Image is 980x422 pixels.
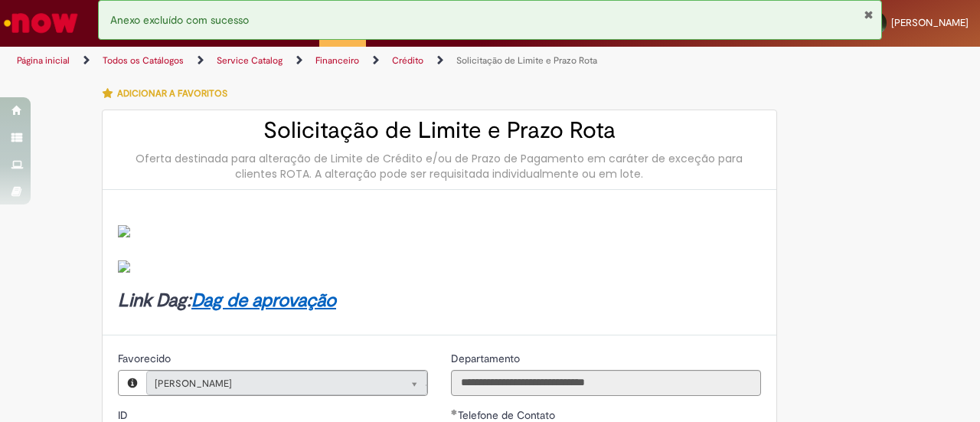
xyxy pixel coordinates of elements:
span: Anexo excluído com sucesso [110,13,249,27]
a: Financeiro [315,54,359,67]
button: Fechar Notificação [864,8,874,21]
a: [PERSON_NAME]Limpar campo Favorecido [146,371,427,395]
img: sys_attachment.do [118,225,130,237]
h2: Solicitação de Limite e Prazo Rota [118,118,761,143]
label: Somente leitura - Departamento [451,351,523,366]
span: Adicionar a Favoritos [117,87,227,100]
span: Somente leitura - ID [118,408,131,422]
a: Todos os Catálogos [103,54,184,67]
span: Somente leitura - Favorecido [118,352,174,365]
button: Favorecido, Visualizar este registro Camila Soares Dos Santos [119,371,146,395]
a: Página inicial [17,54,70,67]
a: Dag de aprovação [191,289,336,312]
div: Oferta destinada para alteração de Limite de Crédito e/ou de Prazo de Pagamento em caráter de exc... [118,151,761,182]
button: Adicionar a Favoritos [102,77,236,110]
strong: Link Dag: [118,289,336,312]
img: sys_attachment.do [118,260,130,273]
span: Obrigatório Preenchido [451,409,458,415]
a: Service Catalog [217,54,283,67]
span: Somente leitura - Departamento [451,352,523,365]
span: Telefone de Contato [458,408,558,422]
a: Crédito [392,54,423,67]
a: Solicitação de Limite e Prazo Rota [456,54,597,67]
span: [PERSON_NAME] [891,16,969,29]
ul: Trilhas de página [11,47,642,75]
span: [PERSON_NAME] [155,371,388,396]
img: ServiceNow [2,8,80,38]
input: Departamento [451,370,761,396]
